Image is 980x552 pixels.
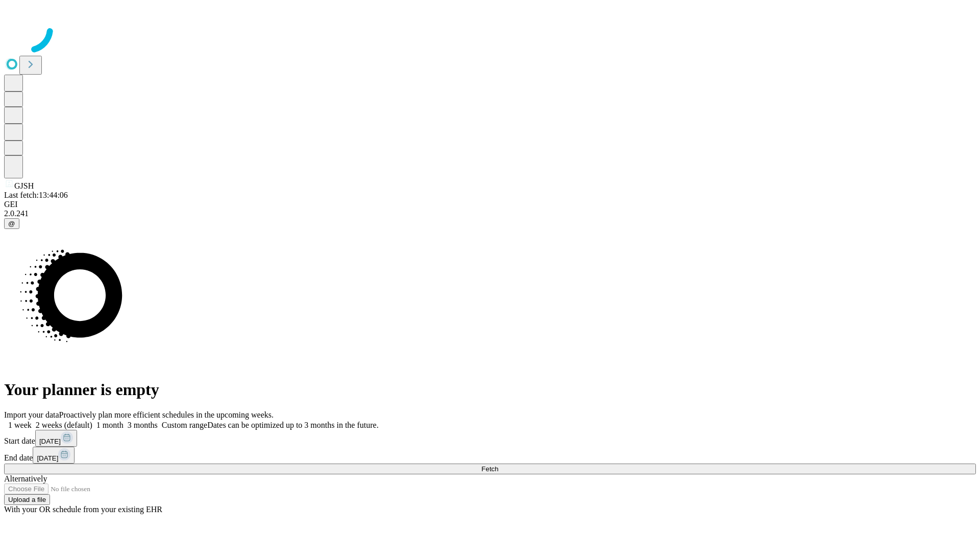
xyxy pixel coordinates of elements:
[4,430,976,447] div: Start date
[4,410,59,419] span: Import your data
[4,191,68,199] span: Last fetch: 13:44:06
[33,447,75,464] button: [DATE]
[59,410,274,419] span: Proactively plan more efficient schedules in the upcoming weeks.
[37,454,58,462] span: [DATE]
[96,421,124,429] span: 1 month
[14,181,34,190] span: GJSH
[4,494,50,505] button: Upload a file
[8,220,15,227] span: @
[128,421,158,429] span: 3 months
[4,505,162,514] span: With your OR schedule from your existing EHR
[4,447,976,464] div: End date
[481,465,498,473] span: Fetch
[35,430,77,447] button: [DATE]
[39,438,61,445] span: [DATE]
[4,200,976,209] div: GEI
[4,474,47,483] span: Alternatively
[4,218,19,229] button: @
[207,421,378,429] span: Dates can be optimized up to 3 months in the future.
[4,464,976,474] button: Fetch
[4,209,976,218] div: 2.0.241
[4,380,976,399] h1: Your planner is empty
[162,421,207,429] span: Custom range
[36,421,92,429] span: 2 weeks (default)
[8,421,32,429] span: 1 week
